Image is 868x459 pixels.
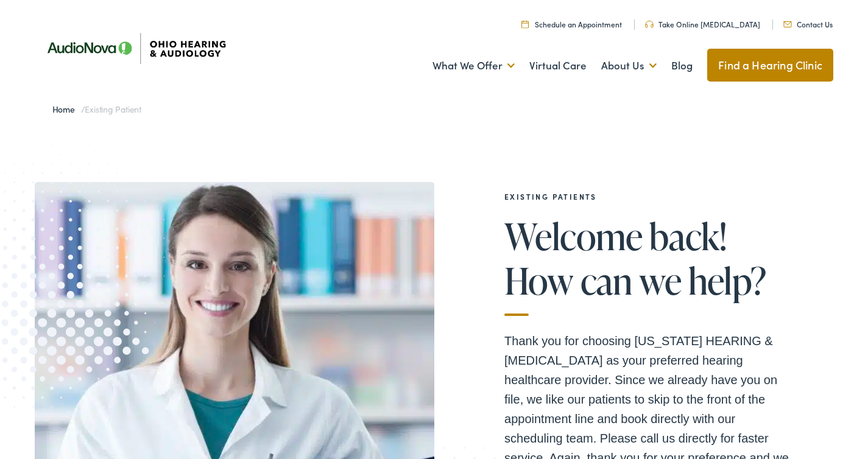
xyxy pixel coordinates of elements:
[688,261,766,301] span: help?
[52,103,141,115] span: /
[649,216,726,256] span: back!
[783,19,833,29] a: Contact Us
[645,19,760,29] a: Take Online [MEDICAL_DATA]
[707,49,833,82] a: Find a Hearing Clinic
[671,43,693,88] a: Blog
[580,261,632,301] span: can
[601,43,657,88] a: About Us
[521,19,622,29] a: Schedule an Appointment
[504,216,643,256] span: Welcome
[85,103,141,115] span: Existing Patient
[521,20,529,28] img: Calendar Icon to schedule a hearing appointment in Cincinnati, OH
[504,192,797,201] h2: EXISTING PATIENTS
[432,43,515,88] a: What We Offer
[645,21,654,28] img: Headphones icone to schedule online hearing test in Cincinnati, OH
[529,43,587,88] a: Virtual Care
[639,261,681,301] span: we
[504,261,573,301] span: How
[783,21,792,27] img: Mail icon representing email contact with Ohio Hearing in Cincinnati, OH
[52,103,81,115] a: Home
